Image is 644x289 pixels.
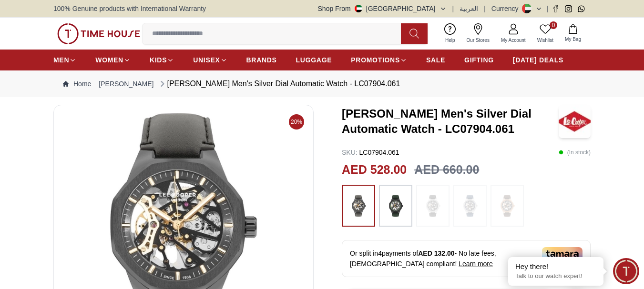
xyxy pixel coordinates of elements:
span: 0 [550,21,557,29]
img: ... [495,189,519,222]
button: العربية [460,4,478,13]
button: My Bag [559,22,587,45]
img: Lee Cooper Men's Silver Dial Automatic Watch - LC07904.061 [559,105,591,138]
button: Shop From[GEOGRAPHIC_DATA] [318,4,447,13]
img: Tamara [542,247,583,260]
a: MEN [53,51,76,69]
span: Our Stores [463,37,493,44]
div: Hey there! [515,262,596,271]
a: PROMOTIONS [351,51,407,69]
a: LUGGAGE [296,51,332,69]
a: [DATE] DEALS [513,51,563,69]
img: ... [57,23,140,44]
a: KIDS [150,51,174,69]
p: LC07904.061 [342,148,399,157]
div: Chat Widget [613,258,639,284]
span: KIDS [150,55,167,65]
img: ... [421,189,445,222]
h3: [PERSON_NAME] Men's Silver Dial Automatic Watch - LC07904.061 [342,106,559,137]
div: Or split in 4 payments of - No late fees, [DEMOGRAPHIC_DATA] compliant! [342,240,591,277]
span: Help [441,37,459,44]
img: ... [458,189,482,222]
div: [PERSON_NAME] Men's Silver Dial Automatic Watch - LC07904.061 [158,78,400,90]
span: SKU : [342,149,358,156]
span: 100% Genuine products with International Warranty [53,4,206,13]
p: ( In stock ) [559,148,591,157]
span: My Account [497,37,530,44]
h3: AED 660.00 [414,161,479,179]
span: Wishlist [533,37,557,44]
nav: Breadcrumb [53,70,591,97]
a: SALE [426,51,445,69]
a: BRANDS [246,51,277,69]
a: Whatsapp [578,5,585,12]
img: United Arab Emirates [355,5,362,12]
span: 20% [289,114,304,130]
span: | [484,4,486,13]
a: WOMEN [95,51,131,69]
span: AED 132.00 [418,249,454,257]
a: GIFTING [464,51,494,69]
a: Home [63,79,91,89]
span: BRANDS [246,55,277,65]
a: Help [440,21,461,46]
span: GIFTING [464,55,494,65]
span: | [452,4,454,13]
span: SALE [426,55,445,65]
h2: AED 528.00 [342,161,407,179]
span: My Bag [561,36,585,43]
div: Currency [491,4,522,13]
span: UNISEX [193,55,220,65]
a: Instagram [565,5,572,12]
span: PROMOTIONS [351,55,400,65]
span: LUGGAGE [296,55,332,65]
a: [PERSON_NAME] [99,79,153,89]
a: Our Stores [461,21,495,46]
span: WOMEN [95,55,123,65]
img: ... [347,189,370,222]
span: [DATE] DEALS [513,55,563,65]
a: 0Wishlist [532,21,559,46]
span: Learn more [459,260,493,268]
p: Talk to our watch expert! [515,272,596,280]
img: ... [384,189,408,222]
a: Facebook [552,5,559,12]
a: UNISEX [193,51,227,69]
span: | [546,4,548,13]
span: MEN [53,55,69,65]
